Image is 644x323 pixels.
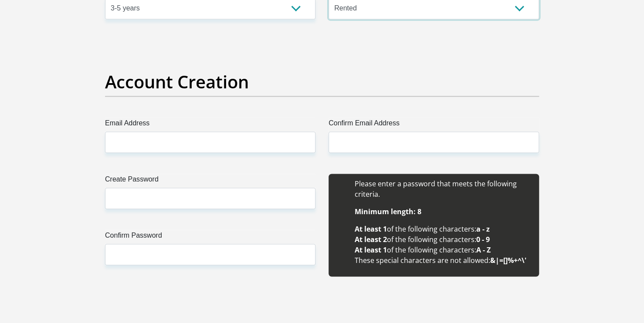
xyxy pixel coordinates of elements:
[105,230,315,244] label: Confirm Password
[105,174,315,188] label: Create Password
[355,178,530,199] li: Please enter a password that meets the following criteria.
[476,245,491,254] b: A - Z
[355,234,387,244] b: At least 2
[105,118,315,131] label: Email Address
[105,188,315,209] input: Create Password
[355,234,530,244] li: of the following characters:
[355,245,387,254] b: At least 1
[490,255,526,265] b: &|=[]%+^\'
[105,71,539,92] h2: Account Creation
[355,206,421,216] b: Minimum length: 8
[355,223,530,234] li: of the following characters:
[329,131,539,153] input: Confirm Email Address
[476,224,490,233] b: a - z
[105,131,315,153] input: Email Address
[329,118,539,131] label: Confirm Email Address
[476,234,490,244] b: 0 - 9
[355,255,530,265] li: These special characters are not allowed:
[355,224,387,233] b: At least 1
[105,244,315,265] input: Confirm Password
[355,244,530,255] li: of the following characters:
